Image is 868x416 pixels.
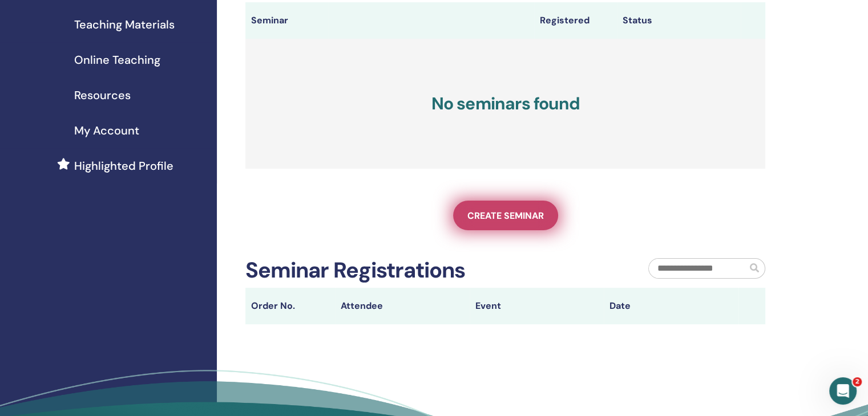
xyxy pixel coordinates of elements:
th: Date [604,288,738,324]
span: Online Teaching [74,51,160,68]
span: My Account [74,122,139,139]
th: Attendee [335,288,470,324]
span: Create seminar [467,210,544,222]
h3: No seminars found [245,39,765,169]
a: Create seminar [453,201,558,230]
th: Event [470,288,604,324]
th: Order No. [245,288,335,324]
h2: Seminar Registrations [245,258,465,284]
th: Status [617,2,741,39]
span: Teaching Materials [74,16,175,33]
iframe: Intercom live chat [829,377,857,405]
th: Registered [534,2,617,39]
span: Resources [74,87,131,104]
th: Seminar [245,2,328,39]
span: 2 [853,377,862,386]
span: Highlighted Profile [74,157,173,174]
